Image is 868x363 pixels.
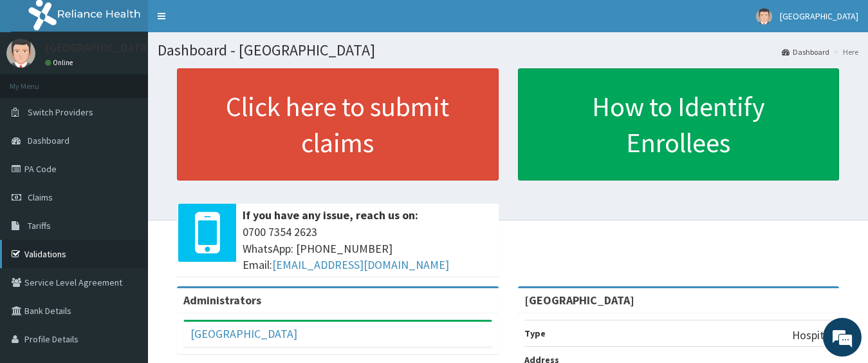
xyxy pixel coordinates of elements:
p: Hospital [792,327,833,344]
span: Switch Providers [28,106,93,118]
b: Type [524,328,546,339]
a: Online [45,58,76,67]
span: Tariffs [28,220,51,231]
a: Click here to submit claims [177,68,499,181]
b: Administrators [183,293,261,308]
span: Dashboard [28,135,69,146]
a: [EMAIL_ADDRESS][DOMAIN_NAME] [272,257,449,272]
p: [GEOGRAPHIC_DATA] [45,42,151,54]
h1: Dashboard - [GEOGRAPHIC_DATA] [158,42,858,59]
a: How to Identify Enrollees [518,68,840,181]
img: User Image [6,39,35,68]
span: [GEOGRAPHIC_DATA] [780,10,858,22]
strong: [GEOGRAPHIC_DATA] [524,293,634,308]
b: If you have any issue, reach us on: [243,208,418,222]
span: Claims [28,191,53,203]
a: Dashboard [782,46,829,57]
li: Here [831,46,858,57]
span: 0700 7354 2623 WhatsApp: [PHONE_NUMBER] Email: [243,224,492,273]
a: [GEOGRAPHIC_DATA] [190,326,297,341]
img: User Image [756,8,772,25]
